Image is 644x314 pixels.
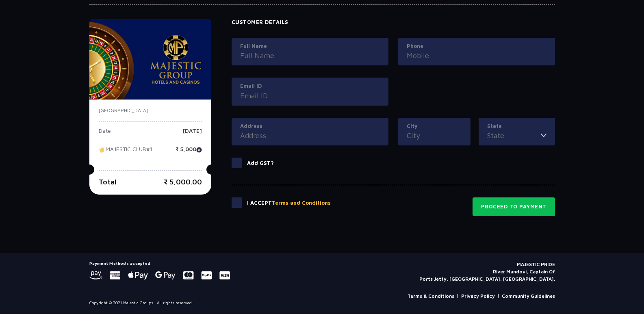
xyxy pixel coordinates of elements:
label: Email ID [240,82,380,90]
h5: Payment Methods accepted [89,261,230,266]
label: Full Name [240,42,380,50]
p: Add GST? [247,159,274,167]
a: Community Guidelines [502,292,555,300]
button: Terms and Conditions [272,199,331,207]
input: Address [240,130,380,141]
h4: Customer Details [232,19,555,26]
input: State [487,130,541,141]
button: Proceed to Payment [473,197,555,216]
img: majesticPride-banner [89,19,211,100]
p: MAJESTIC PRIDE River Mandovi, Captain Of Ports Jetty, [GEOGRAPHIC_DATA], [GEOGRAPHIC_DATA]. [419,261,555,283]
label: Phone [407,42,546,50]
p: [DATE] [183,128,202,140]
input: Full Name [240,50,380,61]
strong: x1 [146,146,152,153]
input: City [407,130,462,141]
a: Privacy Policy [461,292,495,300]
img: tikcet [99,146,106,154]
label: State [487,122,546,130]
input: Email ID [240,90,380,101]
input: Mobile [407,50,546,61]
p: [GEOGRAPHIC_DATA] [99,107,202,114]
p: Date [99,128,111,140]
p: Copyright © 2021 Majestic Groups . All rights reserved. [89,300,193,306]
img: toggler icon [541,130,546,141]
p: ₹ 5,000 [176,146,202,158]
p: Total [99,176,117,187]
p: I Accept [247,199,331,207]
p: MAJESTIC CLUB [99,146,152,158]
label: City [407,122,462,130]
a: Terms & Conditions [408,292,454,300]
p: ₹ 5,000.00 [164,176,202,187]
label: Address [240,122,380,130]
